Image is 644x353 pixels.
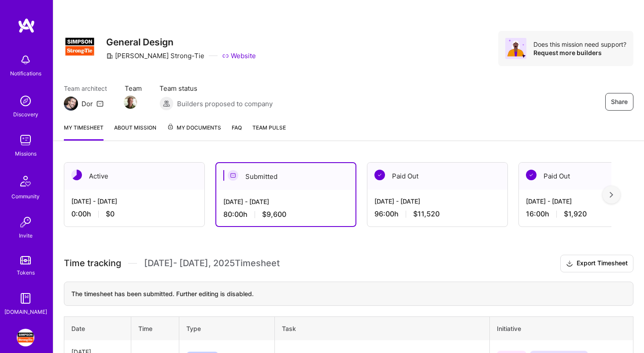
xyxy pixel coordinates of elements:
[560,255,633,272] button: Export Timesheet
[64,84,107,93] span: Team architect
[252,124,286,131] span: Team Pulse
[15,171,36,192] img: Community
[232,123,242,141] a: FAQ
[374,197,500,206] div: [DATE] - [DATE]
[131,316,179,340] th: Time
[106,209,115,219] span: $0
[81,99,93,108] div: Dor
[144,258,280,269] span: [DATE] - [DATE] , 2025 Timesheet
[167,123,221,141] a: My Documents
[222,51,256,60] a: Website
[10,69,41,78] div: Notifications
[106,37,256,48] h3: General Design
[610,192,613,198] img: right
[566,259,573,268] i: icon Download
[17,329,34,346] img: Simpson Strong-Tie: General Design
[125,95,136,110] a: Team Member Avatar
[17,92,34,110] img: discovery
[71,197,197,206] div: [DATE] - [DATE]
[71,170,82,180] img: Active
[64,97,78,111] img: Team Architect
[177,99,273,108] span: Builders proposed to company
[64,163,204,190] div: Active
[17,51,34,69] img: bell
[179,316,274,340] th: Type
[605,93,633,111] button: Share
[106,51,204,60] div: [PERSON_NAME] Strong-Tie
[223,197,348,206] div: [DATE] - [DATE]
[564,209,587,219] span: $1,920
[413,209,440,219] span: $11,520
[15,149,37,158] div: Missions
[216,163,355,190] div: Submitted
[505,38,526,59] img: Avatar
[71,209,197,219] div: 0:00 h
[490,316,633,340] th: Initiative
[274,316,490,340] th: Task
[13,110,38,119] div: Discovery
[228,170,238,181] img: Submitted
[19,231,33,240] div: Invite
[11,192,40,201] div: Community
[64,316,131,340] th: Date
[167,123,221,133] span: My Documents
[18,18,35,33] img: logo
[367,163,507,190] div: Paid Out
[533,40,626,48] div: Does this mission need support?
[114,123,156,141] a: About Mission
[17,131,34,149] img: teamwork
[533,48,626,57] div: Request more builders
[64,31,96,63] img: Company Logo
[64,282,633,306] div: The timesheet has been submitted. Further editing is disabled.
[252,123,286,141] a: Team Pulse
[15,329,37,346] a: Simpson Strong-Tie: General Design
[106,52,113,59] i: icon CompanyGray
[526,170,537,180] img: Paid Out
[374,209,500,219] div: 96:00 h
[17,213,34,231] img: Invite
[4,307,47,316] div: [DOMAIN_NAME]
[20,256,31,264] img: tokens
[125,84,142,93] span: Team
[17,268,35,277] div: Tokens
[223,210,348,219] div: 80:00 h
[159,97,174,111] img: Builders proposed to company
[159,84,273,93] span: Team status
[374,170,385,180] img: Paid Out
[64,258,121,269] span: Time tracking
[611,97,628,106] span: Share
[17,290,34,307] img: guide book
[124,96,137,109] img: Team Member Avatar
[64,123,104,141] a: My timesheet
[96,100,104,107] i: icon Mail
[262,210,286,219] span: $9,600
